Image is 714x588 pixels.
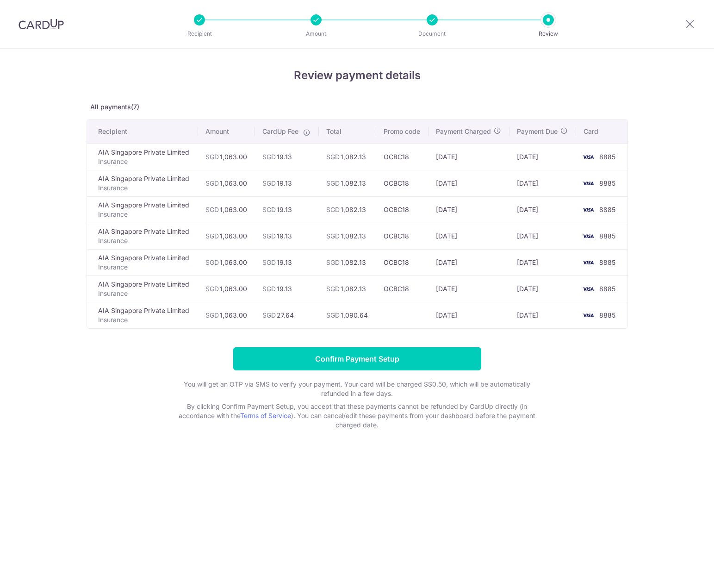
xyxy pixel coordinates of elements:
iframe: Opens a widget where you can find more information [655,560,705,583]
img: <span class="translation_missing" title="translation missing: en.account_steps.new_confirm_form.b... [579,231,597,242]
span: SGD [326,285,340,293]
input: Confirm Payment Setup [233,347,481,370]
span: SGD [326,206,340,213]
span: SGD [262,285,276,293]
td: 1,063.00 [198,196,255,223]
span: 8885 [599,179,615,187]
p: Insurance [98,210,191,219]
span: CardUp Fee [262,127,298,136]
span: 8885 [599,206,615,213]
p: Insurance [98,289,191,298]
p: Insurance [98,263,191,272]
span: SGD [326,153,340,161]
a: Terms of Service [240,412,291,419]
span: SGD [205,258,219,266]
td: 19.13 [255,275,319,302]
img: <span class="translation_missing" title="translation missing: en.account_steps.new_confirm_form.b... [579,283,597,294]
span: SGD [205,311,219,319]
span: SGD [262,153,276,161]
td: OCBC18 [376,223,428,249]
td: 1,063.00 [198,275,255,302]
img: <span class="translation_missing" title="translation missing: en.account_steps.new_confirm_form.b... [579,151,597,163]
td: 1,063.00 [198,144,255,170]
th: Promo code [376,119,428,144]
td: OCBC18 [376,170,428,196]
th: Recipient [87,119,198,144]
td: [DATE] [509,144,576,170]
td: AIA Singapore Private Limited [87,170,198,196]
span: SGD [205,285,219,293]
td: OCBC18 [376,144,428,170]
span: 8885 [599,153,615,161]
td: AIA Singapore Private Limited [87,302,198,328]
td: 1,082.13 [319,170,376,196]
td: 1,090.64 [319,302,376,328]
td: [DATE] [428,196,509,223]
span: SGD [262,258,276,266]
span: SGD [205,232,219,240]
p: Document [398,29,466,38]
th: Amount [198,119,255,144]
span: SGD [326,311,340,319]
span: Payment Charged [436,127,491,136]
th: Card [576,119,627,144]
p: You will get an OTP via SMS to verify your payment. Your card will be charged S$0.50, which will ... [172,380,542,398]
img: <span class="translation_missing" title="translation missing: en.account_steps.new_confirm_form.b... [579,310,597,321]
span: 8885 [599,285,615,293]
p: Amount [282,29,350,38]
img: <span class="translation_missing" title="translation missing: en.account_steps.new_confirm_form.b... [579,257,597,268]
span: SGD [262,206,276,213]
td: [DATE] [428,302,509,328]
td: 1,063.00 [198,249,255,275]
td: [DATE] [428,249,509,275]
td: [DATE] [509,302,576,328]
td: 19.13 [255,144,319,170]
td: AIA Singapore Private Limited [87,223,198,249]
td: 1,063.00 [198,302,255,328]
td: 1,082.13 [319,249,376,275]
td: 19.13 [255,196,319,223]
td: [DATE] [509,196,576,223]
span: SGD [205,153,219,161]
span: 8885 [599,232,615,240]
p: Review [514,29,583,38]
th: Total [319,119,376,144]
span: Payment Due [517,127,558,136]
h4: Review payment details [87,67,628,84]
td: 19.13 [255,170,319,196]
td: 1,082.13 [319,144,376,170]
p: By clicking Confirm Payment Setup, you accept that these payments cannot be refunded by CardUp di... [172,402,542,430]
td: [DATE] [428,144,509,170]
span: SGD [326,179,340,187]
td: [DATE] [509,249,576,275]
span: SGD [326,232,340,240]
img: CardUp [19,19,64,30]
span: SGD [326,258,340,266]
td: AIA Singapore Private Limited [87,196,198,223]
p: Insurance [98,157,191,166]
p: Insurance [98,236,191,245]
td: [DATE] [428,170,509,196]
p: Recipient [165,29,234,38]
td: [DATE] [509,223,576,249]
td: 1,082.13 [319,196,376,223]
td: OCBC18 [376,275,428,302]
td: [DATE] [428,223,509,249]
td: [DATE] [428,275,509,302]
td: 19.13 [255,223,319,249]
span: 8885 [599,258,615,266]
td: [DATE] [509,170,576,196]
span: SGD [262,179,276,187]
span: SGD [205,206,219,213]
span: 8885 [599,311,615,319]
img: <span class="translation_missing" title="translation missing: en.account_steps.new_confirm_form.b... [579,204,597,215]
span: SGD [262,232,276,240]
td: AIA Singapore Private Limited [87,144,198,170]
span: SGD [205,179,219,187]
td: 19.13 [255,249,319,275]
td: 1,082.13 [319,223,376,249]
td: OCBC18 [376,196,428,223]
td: 1,063.00 [198,170,255,196]
td: 1,063.00 [198,223,255,249]
td: OCBC18 [376,249,428,275]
